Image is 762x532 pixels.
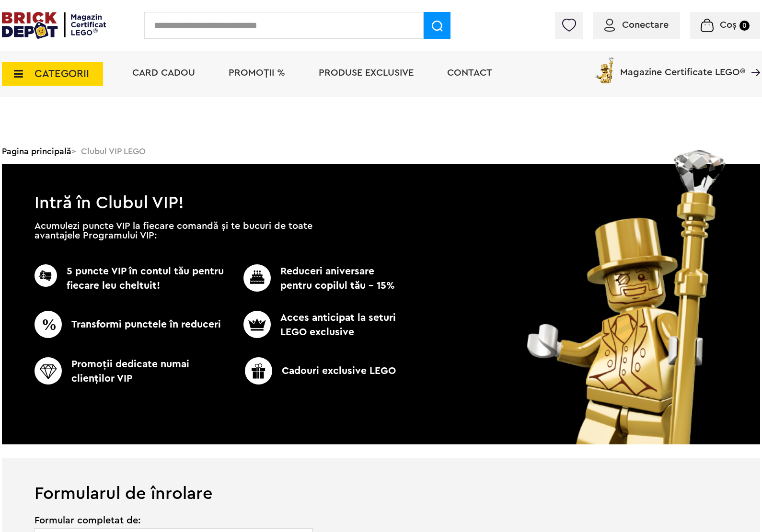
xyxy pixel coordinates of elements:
[604,20,669,30] a: Conectare
[228,311,399,340] p: Acces anticipat la seturi LEGO exclusive
[35,357,62,385] img: CC_BD_Green_chek_mark
[2,458,760,502] h1: Formularul de înrolare
[245,357,272,385] img: CC_BD_Green_chek_mark
[229,68,285,78] a: PROMOȚII %
[132,68,195,78] a: Card Cadou
[243,264,271,292] img: CC_BD_Green_chek_mark
[447,68,492,78] a: Contact
[35,516,314,525] span: Formular completat de:
[35,311,228,338] p: Transformi punctele în reduceri
[514,150,740,444] img: vip_page_image
[745,55,760,65] a: Magazine Certificate LEGO®
[720,20,737,30] span: Coș
[2,147,71,156] a: Pagina principală
[319,68,414,78] a: Produse exclusive
[622,20,669,30] span: Conectare
[224,357,417,385] p: Cadouri exclusive LEGO
[35,264,57,287] img: CC_BD_Green_chek_mark
[35,311,62,338] img: CC_BD_Green_chek_mark
[739,21,750,31] small: 0
[35,68,89,79] span: CATEGORII
[35,221,312,240] p: Acumulezi puncte VIP la fiecare comandă și te bucuri de toate avantajele Programului VIP:
[35,264,228,293] p: 5 puncte VIP în contul tău pentru fiecare leu cheltuit!
[228,264,399,293] p: Reduceri aniversare pentru copilul tău - 15%
[2,164,760,208] h1: Intră în Clubul VIP!
[243,311,271,338] img: CC_BD_Green_chek_mark
[2,139,760,164] div: > Clubul VIP LEGO
[35,357,228,386] p: Promoţii dedicate numai clienţilor VIP
[620,55,745,77] span: Magazine Certificate LEGO®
